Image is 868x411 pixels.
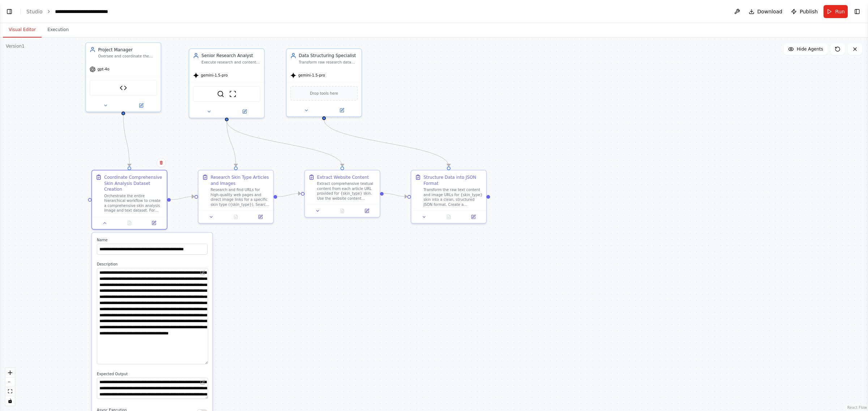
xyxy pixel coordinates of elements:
g: Edge from a564ff72-02d5-4b72-a1fa-03b8519c52b2 to 77df12c5-044b-46bc-a8d4-42d6a8b981ea [321,120,452,166]
div: Extract Website ContentExtract comprehensive textual content from each article URL provided for {... [304,170,380,217]
span: Hide Agents [797,46,823,52]
div: Senior Research Analyst [201,53,260,59]
button: toggle interactivity [5,396,15,406]
div: Structure Data into JSON Format [424,174,482,186]
div: Oversee and coordinate the entire skin analysis dataset creation project by breaking down the mai... [98,54,157,59]
div: Orchestrate the entire hierarchical workflow to create a comprehensive skin analysis image and te... [104,194,163,213]
img: ScrapeWebsiteTool [229,90,237,98]
div: Version 1 [6,43,25,49]
button: Open in side panel [227,108,262,115]
div: Project ManagerOversee and coordinate the entire skin analysis dataset creation project by breaki... [85,42,161,112]
label: Name [97,238,208,242]
label: Description [97,262,208,267]
button: No output available [436,213,461,221]
div: Senior Research AnalystExecute research and content extraction tasks delegated by the Project Man... [189,48,265,118]
span: gemini-1.5-pro [201,73,227,78]
g: Edge from 11d67ece-4edc-46f6-abac-67ad53c8fcde to 228aa547-9727-41ac-b163-ba86251f4d77 [171,194,194,203]
div: Transform raw research data and extracted content into clean, structured JSON format as delegated... [299,60,358,65]
button: Publish [788,5,821,18]
button: Execution [42,22,75,38]
button: Visual Editor [3,22,42,38]
div: Structure Data into JSON FormatTransform the raw text content and image URLs for {skin_type} skin... [411,170,487,224]
span: gpt-4o [97,67,109,72]
label: Expected Output [97,372,208,376]
button: Run [824,5,848,18]
div: React Flow controls [5,368,15,406]
button: Show right sidebar [852,7,862,17]
span: Drop tools here [310,90,338,96]
button: Show left sidebar [4,7,14,17]
div: Extract Website Content [317,174,369,180]
span: Download [757,8,783,15]
button: Open in side panel [144,219,165,226]
div: Project Manager [98,47,157,53]
g: Edge from 24c34673-abd5-4d6b-b6de-df30386e6414 to 77df12c5-044b-46bc-a8d4-42d6a8b981ea [384,190,407,199]
div: Extract comprehensive textual content from each article URL provided for {skin_type} skin. Use th... [317,181,376,201]
button: Delete node [157,158,166,167]
button: Open in editor [199,269,206,276]
span: gemini-1.5-pro [298,73,325,78]
div: Research and find URLs for high-quality web pages and direct image links for a specific skin type... [210,187,269,207]
button: Open in side panel [250,213,271,221]
a: React Flow attribution [847,406,867,410]
g: Edge from 58a19fbd-297e-4c25-9561-fc4e30915de6 to 228aa547-9727-41ac-b163-ba86251f4d77 [224,121,239,166]
button: Open in side panel [463,213,484,221]
span: Publish [800,8,818,15]
div: Transform the raw text content and image URLs for {skin_type} skin into a clean, structured JSON ... [424,187,482,207]
div: Research Skin Type Articles and ImagesResearch and find URLs for high-quality web pages and direc... [198,170,274,224]
div: Execute research and content extraction tasks delegated by the Project Manager. Search for high-q... [201,60,260,65]
div: Coordinate Comprehensive Skin Analysis Dataset Creation [104,174,163,192]
span: Run [835,8,845,15]
button: No output available [116,219,142,226]
div: Data Structuring SpecialistTransform raw research data and extracted content into clean, structur... [286,48,362,117]
div: Coordinate Comprehensive Skin Analysis Dataset CreationOrchestrate the entire hierarchical workfl... [92,170,167,230]
nav: breadcrumb [26,8,124,15]
button: Open in side panel [356,207,377,215]
button: Download [746,5,786,18]
g: Edge from b5f31fec-91aa-4778-bab0-afb13c918460 to 11d67ece-4edc-46f6-abac-67ad53c8fcde [120,114,133,166]
button: zoom out [5,377,15,387]
g: Edge from 228aa547-9727-41ac-b163-ba86251f4d77 to 24c34673-abd5-4d6b-b6de-df30386e6414 [277,190,301,199]
button: No output available [223,213,248,221]
button: Open in side panel [124,102,158,109]
div: Research Skin Type Articles and Images [210,174,269,186]
button: Open in side panel [325,107,359,114]
button: Hide Agents [784,43,827,55]
g: Edge from 58a19fbd-297e-4c25-9561-fc4e30915de6 to 24c34673-abd5-4d6b-b6de-df30386e6414 [224,121,345,166]
img: Image URL Processor [120,84,127,91]
button: fit view [5,387,15,396]
div: Data Structuring Specialist [299,53,358,59]
a: Studio [26,9,43,14]
button: No output available [329,207,355,215]
button: zoom in [5,368,15,377]
img: SerplyWebSearchTool [217,90,224,98]
button: Open in editor [199,379,206,386]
